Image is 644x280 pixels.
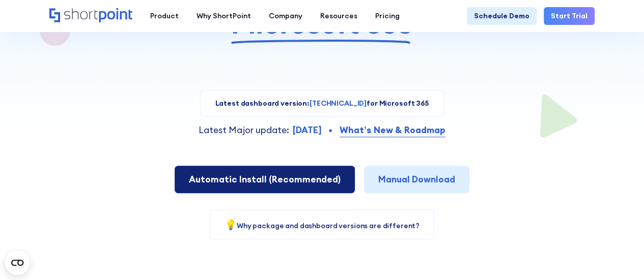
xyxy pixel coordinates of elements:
div: Widget de chat [593,231,644,280]
div: Why ShortPoint [197,11,251,21]
a: Product [141,7,187,25]
a: 💡Why package and dashboard versions are different? [225,221,419,230]
strong: [DATE] [292,124,321,136]
a: Resources [311,7,366,25]
a: What’s New & Roadmap [340,123,445,137]
button: Open CMP widget [5,251,30,275]
div: Company [269,11,302,21]
a: Why ShortPoint [187,7,260,25]
strong: for Microsoft 365 [367,99,429,108]
strong: What’s New & Roadmap [340,124,445,136]
span: 💡 [225,218,237,231]
a: Automatic Install (Recommended) [175,166,355,193]
a: Manual Download [364,166,469,193]
strong: [TECHNICAL_ID] [310,99,367,108]
div: Resources [320,11,357,21]
a: Home [49,8,132,23]
div: • [328,125,332,136]
a: Pricing [366,7,408,25]
span: Automatic Install (Recommended) [189,173,341,185]
div: Product [150,11,179,21]
div: Pricing [375,11,400,21]
a: Company [260,7,311,25]
a: Schedule Demo [467,7,537,25]
strong: Latest dashboard version: [215,99,310,108]
p: Latest Major update: [199,123,289,137]
iframe: Chat Widget [593,231,644,280]
span: Microsoft 365 [231,8,412,39]
a: Start Trial [544,7,595,25]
